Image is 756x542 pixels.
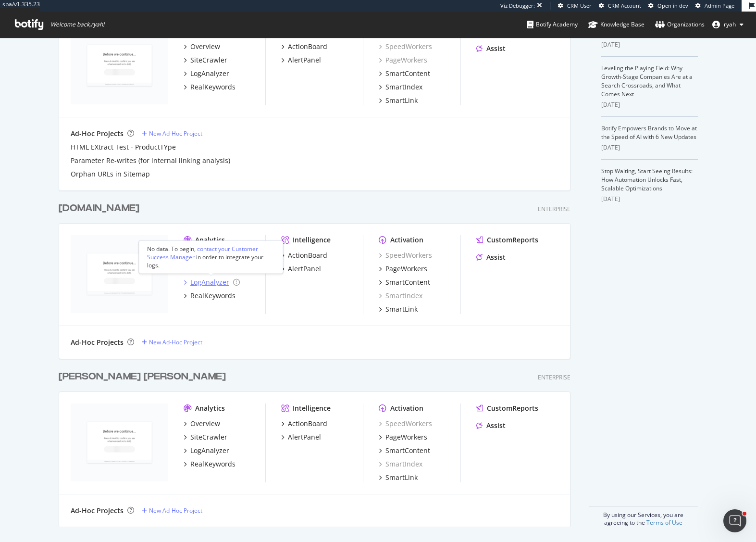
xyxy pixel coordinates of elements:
[184,277,240,287] a: LogAnalyzer
[379,432,427,442] a: PageWorkers
[184,42,220,51] a: Overview
[385,277,430,287] div: SmartContent
[195,235,225,245] div: Analytics
[184,419,220,429] a: Overview
[487,235,538,245] div: CustomReports
[71,26,168,104] img: www.ralphlauren.co.uk
[379,419,432,429] div: SpeedWorkers
[379,96,418,105] a: SmartLink
[184,459,235,469] a: RealKeywords
[184,432,227,442] a: SiteCrawler
[601,40,698,49] div: [DATE]
[558,2,592,10] a: CRM User
[379,473,418,482] a: SmartLink
[149,338,202,346] div: New Ad-Hoc Project
[71,156,230,165] a: Parameter Re-writes (for internal linking analysis)
[695,2,734,10] a: Admin Page
[288,419,327,429] div: ActionBoard
[190,419,220,429] div: Overview
[288,55,321,65] div: AlertPanel
[379,304,418,314] a: SmartLink
[142,129,202,138] a: New Ad-Hoc Project
[385,69,430,78] div: SmartContent
[655,20,705,29] div: Organizations
[601,143,698,152] div: [DATE]
[293,235,331,245] div: Intelligence
[147,245,275,269] div: No data. To begin, in order to integrate your logs.
[281,419,327,429] a: ActionBoard
[59,202,139,215] div: [DOMAIN_NAME]
[527,12,578,38] a: Botify Academy
[705,17,751,32] button: ryah
[288,42,327,51] div: ActionBoard
[190,446,229,455] div: LogAnalyzer
[190,277,229,287] div: LogAnalyzer
[190,42,220,51] div: Overview
[379,291,422,301] div: SmartIndex
[71,129,124,139] div: Ad-Hoc Projects
[601,167,693,192] a: Stop Waiting, Start Seeing Results: How Automation Unlocks Fast, Scalable Optimizations
[190,55,227,65] div: SiteCrawler
[379,55,427,65] div: PageWorkers
[385,446,430,455] div: SmartContent
[190,69,229,78] div: LogAnalyzer
[385,96,418,105] div: SmartLink
[184,82,235,92] a: RealKeywords
[184,446,229,455] a: LogAnalyzer
[281,264,321,274] a: AlertPanel
[281,42,327,51] a: ActionBoard
[476,235,538,245] a: CustomReports
[588,20,644,29] div: Knowledge Base
[147,245,258,261] div: contact your Customer Success Manager
[655,12,705,38] a: Organizations
[288,432,321,442] div: AlertPanel
[538,205,570,213] div: Enterprise
[385,473,418,482] div: SmartLink
[601,195,698,203] div: [DATE]
[601,64,693,98] a: Leveling the Playing Field: Why Growth-Stage Companies Are at a Search Crossroads, and What Comes...
[71,142,176,152] div: HTML EXtract Test - ProductTYpe
[705,2,734,9] span: Admin Page
[71,169,150,179] a: Orphan URLs in Sitemap
[59,202,143,215] a: [DOMAIN_NAME]
[184,55,227,65] a: SiteCrawler
[142,506,202,515] a: New Ad-Hoc Project
[724,20,736,28] span: ryah
[589,506,698,527] div: By using our Services, you are agreeing to the
[149,506,202,515] div: New Ad-Hoc Project
[379,42,432,51] div: SpeedWorkers
[379,446,430,455] a: SmartContent
[288,251,327,260] div: ActionBoard
[500,2,535,10] div: Viz Debugger:
[50,21,104,28] span: Welcome back, ryah !
[486,44,506,53] div: Assist
[601,101,698,109] div: [DATE]
[59,370,230,384] a: [PERSON_NAME] [PERSON_NAME]
[601,124,697,141] a: Botify Empowers Brands to Move at the Speed of AI with 6 New Updates
[293,403,331,413] div: Intelligence
[149,129,202,138] div: New Ad-Hoc Project
[588,12,644,38] a: Knowledge Base
[487,403,538,413] div: CustomReports
[379,69,430,78] a: SmartContent
[184,69,229,78] a: LogAnalyzer
[385,432,427,442] div: PageWorkers
[288,264,321,274] div: AlertPanel
[379,459,422,469] a: SmartIndex
[190,432,227,442] div: SiteCrawler
[379,277,430,287] a: SmartContent
[281,251,327,260] a: ActionBoard
[195,403,225,413] div: Analytics
[648,2,688,10] a: Open in dev
[190,459,235,469] div: RealKeywords
[385,264,427,274] div: PageWorkers
[567,2,592,9] span: CRM User
[379,251,432,260] div: SpeedWorkers
[527,20,578,29] div: Botify Academy
[599,2,641,10] a: CRM Account
[657,2,688,9] span: Open in dev
[71,235,168,313] img: ralphlauren.ca
[723,509,746,532] iframe: Intercom live chat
